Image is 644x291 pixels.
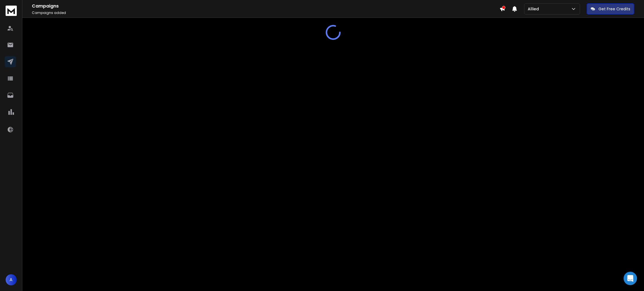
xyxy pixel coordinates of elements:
[528,6,541,12] p: Allied
[6,274,17,285] button: A
[32,11,499,15] p: Campaigns added
[32,3,499,9] h1: Campaigns
[624,272,637,285] div: Open Intercom Messenger
[6,6,17,16] img: logo
[598,6,630,12] p: Get Free Credits
[587,3,634,15] button: Get Free Credits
